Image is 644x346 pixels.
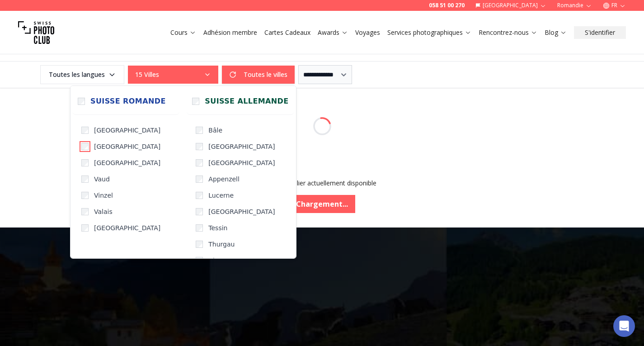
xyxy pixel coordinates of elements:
[574,26,626,39] button: S'identifier
[264,28,310,37] a: Cartes Cadeaux
[81,224,89,232] input: [GEOGRAPHIC_DATA]
[314,26,352,39] button: Awards
[94,223,160,232] span: [GEOGRAPHIC_DATA]
[613,315,635,337] div: Open Intercom Messenger
[81,175,89,183] input: Vaud
[200,26,261,39] button: Adhésion membre
[196,159,203,166] input: [GEOGRAPHIC_DATA]
[192,98,199,105] input: Suisse Allemande
[387,28,471,37] a: Services photographiques
[40,65,124,84] button: Toutes les langues
[81,208,89,215] input: Valais
[205,96,288,107] span: Suisse Allemande
[196,241,203,248] input: Thurgau
[318,28,348,37] a: Awards
[40,179,604,188] span: Aucun atelier actuellement disponible
[196,127,203,134] input: Bâle
[81,192,89,199] input: Vinzel
[42,66,123,83] span: Toutes les langues
[70,85,296,259] div: 15 Villes
[545,28,567,37] a: Blog
[90,96,166,107] span: Suisse Romande
[479,28,537,37] a: Rencontrez-nous
[355,28,380,37] a: Voyages
[18,14,54,51] img: Swiss photo club
[222,66,295,84] button: Toutes le villes
[167,26,200,39] button: Cours
[208,142,275,151] span: [GEOGRAPHIC_DATA]
[289,195,355,213] button: Chargement...
[196,224,203,232] input: Tessin
[94,191,113,200] span: Vinzel
[94,126,160,135] span: [GEOGRAPHIC_DATA]
[94,175,110,184] span: Vaud
[208,191,234,200] span: Lucerne
[94,142,160,151] span: [GEOGRAPHIC_DATA]
[208,158,275,167] span: [GEOGRAPHIC_DATA]
[196,257,203,264] input: Chur
[203,28,257,37] a: Adhésion membre
[196,143,203,150] input: [GEOGRAPHIC_DATA]
[208,175,240,184] span: Appenzell
[475,26,541,39] button: Rencontrez-nous
[81,127,89,134] input: [GEOGRAPHIC_DATA]
[208,223,227,232] span: Tessin
[208,256,223,265] span: Chur
[81,159,89,166] input: [GEOGRAPHIC_DATA]
[541,26,570,39] button: Blog
[170,28,196,37] a: Cours
[352,26,384,39] button: Voyages
[196,175,203,183] input: Appenzell
[384,26,475,39] button: Services photographiques
[208,240,235,249] span: Thurgau
[94,158,160,167] span: [GEOGRAPHIC_DATA]
[261,26,314,39] button: Cartes Cadeaux
[78,98,85,105] input: Suisse Romande
[94,207,113,216] span: Valais
[196,192,203,199] input: Lucerne
[196,208,203,215] input: [GEOGRAPHIC_DATA]
[208,126,222,135] span: Bâle
[208,207,275,216] span: [GEOGRAPHIC_DATA]
[429,2,465,9] a: 058 51 00 270
[81,143,89,150] input: [GEOGRAPHIC_DATA]
[128,66,218,84] button: 15 Villes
